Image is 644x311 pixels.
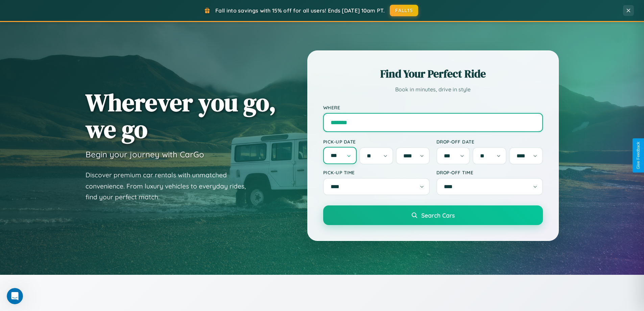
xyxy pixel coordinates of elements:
[421,212,455,219] span: Search Cars
[86,149,204,159] h3: Begin your journey with CarGo
[323,85,543,94] p: Book in minutes, drive in style
[636,142,641,169] div: Give Feedback
[390,5,418,16] button: FALL15
[86,89,276,142] h1: Wherever you go, we go
[215,7,385,14] span: Fall into savings with 15% off for all users! Ends [DATE] 10am PT.
[436,170,543,175] label: Drop-off Time
[323,66,543,81] h2: Find Your Perfect Ride
[86,170,255,203] p: Discover premium car rentals with unmatched convenience. From luxury vehicles to everyday rides, ...
[323,105,543,110] label: Where
[323,170,430,175] label: Pick-up Time
[436,139,543,145] label: Drop-off Date
[323,205,543,225] button: Search Cars
[7,288,23,304] iframe: Intercom live chat
[323,139,430,145] label: Pick-up Date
